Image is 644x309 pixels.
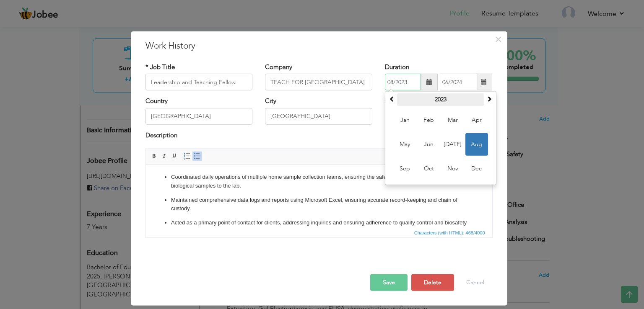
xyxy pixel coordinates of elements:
[394,109,416,131] span: Jan
[146,165,492,227] iframe: Rich Text Editor, workEditor
[441,157,464,180] span: Nov
[145,63,175,72] label: * Job Title
[265,97,276,106] label: City
[465,157,488,180] span: Dec
[441,133,464,156] span: [DATE]
[413,229,487,237] span: Characters (with HTML): 468/4000
[192,152,202,161] a: Insert/Remove Bulleted List
[385,74,421,90] input: From
[25,54,321,72] p: Acted as a primary point of contact for clients, addressing inquiries and ensuring adherence to q...
[170,152,179,161] a: Underline
[441,109,464,131] span: Mar
[394,157,416,180] span: Sep
[150,152,159,161] a: Bold
[465,133,488,156] span: Aug
[418,133,440,156] span: Jun
[495,32,502,47] span: ×
[486,96,492,102] span: Next Year
[145,40,493,52] h3: Work History
[411,274,454,291] button: Delete
[394,133,416,156] span: May
[385,63,409,72] label: Duration
[160,152,169,161] a: Italic
[492,33,505,46] button: Close
[465,109,488,131] span: Apr
[389,96,395,102] span: Previous Year
[145,131,177,140] label: Description
[458,274,493,291] button: Cancel
[418,157,440,180] span: Oct
[370,274,408,291] button: Save
[265,63,292,72] label: Company
[418,109,440,131] span: Feb
[145,97,168,106] label: Country
[413,229,488,237] div: Statistics
[440,74,478,90] input: Present
[397,93,484,106] th: Select Year
[182,152,192,161] a: Insert/Remove Numbered List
